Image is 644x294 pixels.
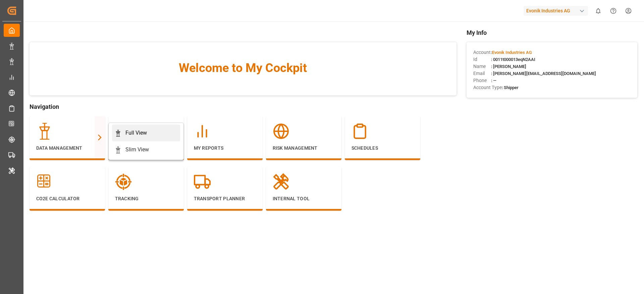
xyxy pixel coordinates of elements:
span: My Info [467,28,637,37]
a: Slim View [112,141,180,158]
button: Evonik Industries AG [524,4,591,17]
span: Navigation [30,102,457,111]
span: Welcome to My Cockpit [43,59,443,77]
p: My Reports [194,145,256,152]
span: : 0011t000013eqN2AAI [491,57,535,62]
div: Slim View [125,146,149,154]
p: Transport Planner [194,195,256,202]
button: Help Center [606,3,621,18]
span: : [PERSON_NAME][EMAIL_ADDRESS][DOMAIN_NAME] [491,71,596,76]
span: : [491,50,532,55]
div: Full View [125,129,147,137]
p: Internal Tool [273,195,335,202]
p: CO2e Calculator [36,195,98,202]
span: Account [473,49,491,56]
p: Risk Management [273,145,335,152]
p: Tracking [115,195,177,202]
div: Evonik Industries AG [524,6,588,16]
span: Id [473,56,491,63]
p: Schedules [352,145,414,152]
button: show 0 new notifications [591,3,606,18]
span: Evonik Industries AG [492,50,532,55]
span: Name [473,63,491,70]
span: Phone [473,77,491,84]
span: : Shipper [502,85,519,90]
span: : — [491,78,496,83]
span: Email [473,70,491,77]
p: Data Management [36,145,98,152]
span: Account Type [473,84,502,91]
a: Full View [112,125,180,141]
span: : [PERSON_NAME] [491,64,526,69]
